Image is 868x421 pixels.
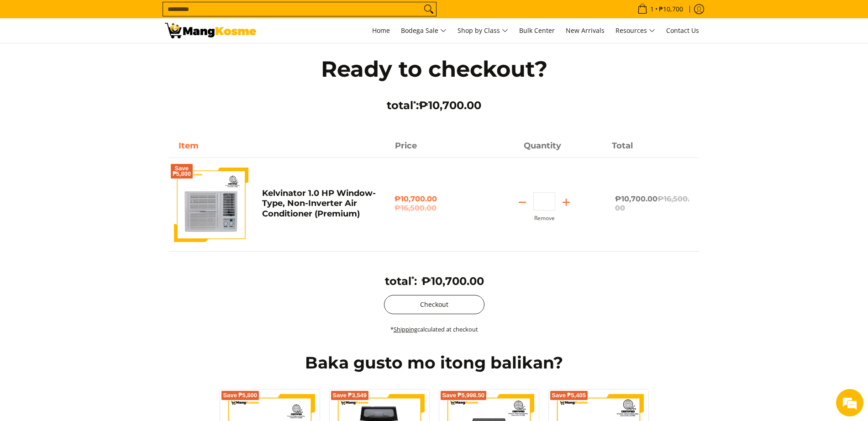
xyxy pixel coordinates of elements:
button: Subtract [511,195,533,210]
span: ₱10,700.00 [395,195,473,213]
h2: Baka gusto mo itong balikan? [165,353,704,373]
div: Chat with us now [47,51,153,63]
span: ₱10,700.00 [419,99,481,112]
button: Remove [534,215,555,221]
img: Default Title Kelvinator 1.0 HP Window-Type, Non-Inverter Air Conditioner (Premium) [174,167,248,242]
nav: Main Menu [265,18,704,43]
a: Shop by Class [453,18,513,43]
span: Resources [615,25,655,37]
span: ₱10,700 [658,6,684,12]
del: ₱16,500.00 [395,204,473,213]
span: ₱10,700.00 [421,274,484,288]
span: We're online! [53,115,126,207]
a: Contact Us [662,18,704,43]
span: Contact Us [666,26,699,35]
h1: Ready to checkout? [302,55,567,83]
span: Save ₱5,998.50 [442,393,485,398]
span: • [635,4,686,14]
small: * calculated at checkout [390,325,478,333]
a: Home [368,18,395,43]
del: ₱16,500.00 [615,195,689,212]
button: Search [421,2,436,16]
span: Save ₱3,549 [333,393,367,398]
textarea: Type your message and hit 'Enter' [5,249,174,281]
h3: total : [302,99,567,112]
span: Shop by Class [458,25,508,37]
span: Save ₱5,800 [223,393,258,398]
a: Kelvinator 1.0 HP Window-Type, Non-Inverter Air Conditioner (Premium) [262,188,376,219]
span: Save ₱5,405 [552,393,586,398]
a: Bodega Sale [396,18,451,43]
span: Home [372,26,390,35]
a: Shipping [394,325,417,333]
div: Minimize live chat window [150,5,172,26]
span: ₱10,700.00 [615,195,689,212]
span: 1 [649,6,655,12]
button: Checkout [384,295,484,314]
a: New Arrivals [561,18,609,43]
h3: total : [385,274,417,288]
a: Bulk Center [515,18,559,43]
span: New Arrivals [566,26,605,35]
button: Add [555,195,577,210]
a: Resources [611,18,660,43]
span: Save ₱5,800 [173,166,191,177]
span: Bodega Sale [401,25,447,37]
img: Your Shopping Cart | Mang Kosme [165,23,256,38]
span: Bulk Center [519,26,555,35]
